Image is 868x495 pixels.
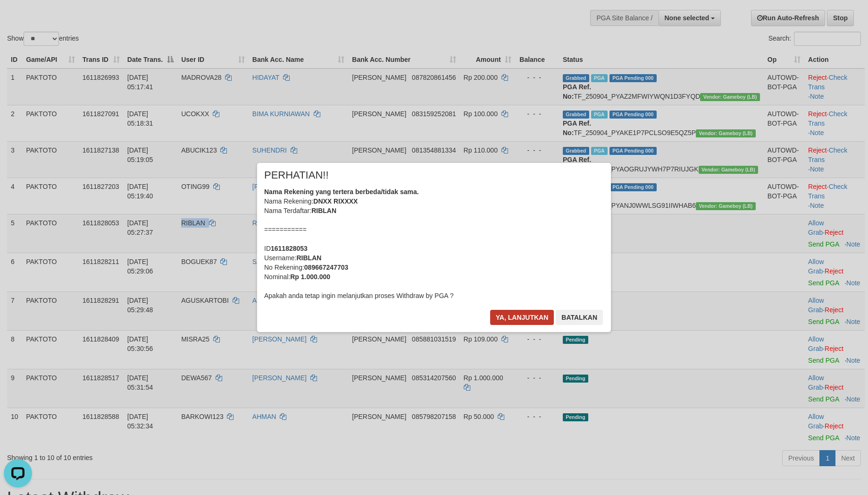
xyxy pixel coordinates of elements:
b: Nama Rekening yang tertera berbeda/tidak sama. [264,188,419,196]
div: Nama Rekening: Nama Terdaftar: =========== ID Username: No Rekening: Nominal: Apakah anda tetap i... [264,187,604,300]
b: RIBLAN [296,254,321,262]
span: PERHATIAN!! [264,171,329,180]
b: RIBLAN [311,207,336,214]
b: DNXX RIXXXX [313,197,358,205]
b: Rp 1.000.000 [290,273,330,281]
button: Batalkan [556,310,603,325]
b: 089667247703 [304,264,348,271]
button: Ya, lanjutkan [490,310,554,325]
b: 1611828053 [271,245,308,252]
button: Open LiveChat chat widget [4,4,32,32]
